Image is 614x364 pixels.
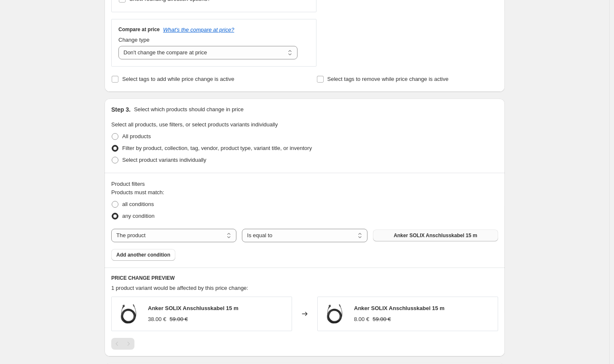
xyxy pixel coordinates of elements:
span: Anker SOLIX Anschlusskabel 15 m [148,305,239,311]
button: What's the compare at price? [163,27,234,33]
button: Add another condition [111,249,175,261]
h2: Step 3. [111,105,131,114]
h3: Compare at price [118,26,160,33]
span: Select tags to remove while price change is active [327,76,449,82]
span: all conditions [122,201,154,207]
button: Anker SOLIX Anschlusskabel 15 m [373,230,498,241]
span: Anker SOLIX Anschlusskabel 15 m [394,232,477,239]
span: Products must match: [111,189,164,195]
span: All products [122,133,151,139]
span: Filter by product, collection, tag, vendor, product type, variant title, or inventory [122,145,312,151]
span: Select all products, use filters, or select products variants individually [111,121,278,128]
span: Change type [118,37,150,43]
span: Add another condition [116,252,170,258]
span: 1 product variant would be affected by this price change: [111,285,248,291]
div: 8.00 € [354,315,369,324]
nav: Pagination [111,338,134,350]
span: Anker SOLIX Anschlusskabel 15 m [354,305,445,311]
div: 38.00 € [148,315,166,324]
strike: 59.00 € [169,315,188,324]
span: any condition [122,213,155,219]
div: Product filters [111,180,498,188]
span: Select tags to add while price change is active [122,76,234,82]
h6: PRICE CHANGE PREVIEW [111,275,498,281]
p: Select which products should change in price [134,105,244,114]
img: Anker_Solix2_Anschlusskabel15m_80x.webp [322,301,347,327]
span: Select product variants individually [122,157,206,163]
img: Anker_Solix2_Anschlusskabel15m_80x.webp [116,301,141,327]
strike: 59.00 € [373,315,391,324]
